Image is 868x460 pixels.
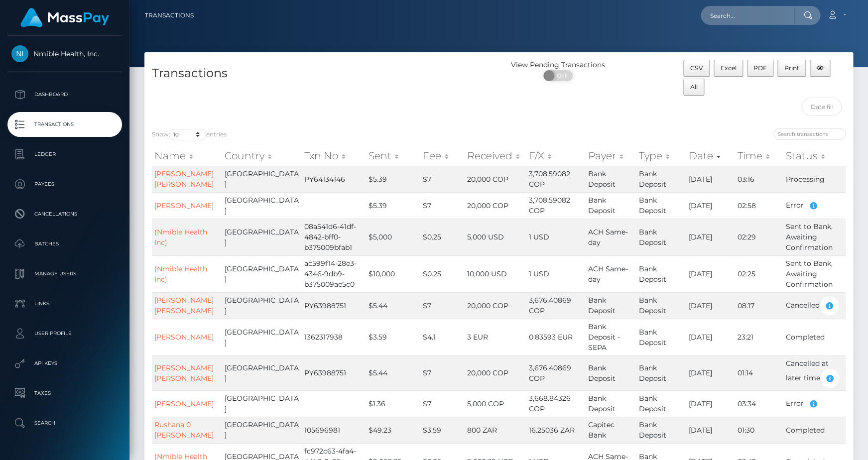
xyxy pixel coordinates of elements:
td: [DATE] [686,166,735,192]
th: Payer: activate to sort column ascending [586,146,636,166]
p: Dashboard [11,87,118,102]
a: Payees [7,172,122,197]
span: CSV [690,64,703,72]
a: [PERSON_NAME] [PERSON_NAME] [154,363,214,383]
td: Bank Deposit [636,390,686,417]
td: 5,000 USD [465,219,526,255]
td: [DATE] [686,192,735,219]
a: [PERSON_NAME] [PERSON_NAME] [154,296,214,315]
td: [DATE] [686,219,735,255]
img: MassPay Logo [20,8,109,27]
td: [DATE] [686,390,735,417]
span: Bank Deposit [588,169,616,189]
label: Show entries [152,129,227,140]
td: [DATE] [686,319,735,355]
a: Taxes [7,381,122,406]
td: 02:58 [735,192,783,219]
span: Bank Deposit [588,196,616,215]
td: [GEOGRAPHIC_DATA] [222,319,302,355]
td: Completed [783,417,846,443]
td: $7 [420,355,465,390]
td: $7 [420,292,465,319]
td: 1 USD [526,255,586,292]
td: Completed [783,319,846,355]
td: Cancelled at later time [783,355,846,390]
td: Bank Deposit [636,166,686,192]
button: Excel [714,60,743,77]
td: 800 ZAR [465,417,526,443]
td: Bank Deposit [636,355,686,390]
p: Payees [11,177,118,192]
div: View Pending Transactions [499,60,617,70]
td: Sent to Bank, Awaiting Confirmation [783,255,846,292]
th: Time: activate to sort column ascending [735,146,783,166]
span: Bank Deposit [588,394,616,413]
p: API Keys [11,356,118,371]
span: Bank Deposit [588,363,616,383]
a: Rushana 0 [PERSON_NAME] [154,420,214,440]
td: [GEOGRAPHIC_DATA] [222,255,302,292]
td: 105696981 [302,417,366,443]
td: ac599f14-28e3-4346-9db9-b375009ae5c0 [302,255,366,292]
p: Batches [11,236,118,251]
span: Capitec Bank [588,420,615,440]
td: $3.59 [420,417,465,443]
td: PY64134146 [302,166,366,192]
span: Bank Deposit [588,296,616,315]
th: Type: activate to sort column ascending [636,146,686,166]
td: PY63988751 [302,355,366,390]
td: [DATE] [686,417,735,443]
p: Taxes [11,386,118,401]
p: User Profile [11,326,118,341]
td: 3,676.40869 COP [526,292,586,319]
td: Processing [783,166,846,192]
th: Txn No: activate to sort column ascending [302,146,366,166]
td: [DATE] [686,292,735,319]
td: $3.59 [366,319,420,355]
th: Name: activate to sort column ascending [152,146,222,166]
td: $5.39 [366,192,420,219]
td: 23:21 [735,319,783,355]
span: ACH Same-day [588,264,628,284]
td: $0.25 [420,219,465,255]
p: Ledger [11,147,118,162]
button: CSV [683,60,710,77]
a: (Nmible Health Inc) [154,228,207,247]
a: [PERSON_NAME] [154,333,214,342]
td: 08:17 [735,292,783,319]
td: 5,000 COP [465,390,526,417]
a: (Nmible Health Inc) [154,264,207,284]
td: [GEOGRAPHIC_DATA] [222,219,302,255]
a: Transactions [7,112,122,137]
td: 3,708.59082 COP [526,166,586,192]
span: Bank Deposit - SEPA [588,322,620,352]
a: Cancellations [7,202,122,227]
span: All [690,83,698,91]
th: Sent: activate to sort column ascending [366,146,420,166]
td: [DATE] [686,255,735,292]
th: F/X: activate to sort column ascending [526,146,586,166]
span: Excel [720,64,736,72]
a: [PERSON_NAME] [PERSON_NAME] [154,169,214,189]
input: Search... [701,6,794,25]
td: 02:29 [735,219,783,255]
td: Bank Deposit [636,255,686,292]
a: User Profile [7,321,122,346]
td: PY63988751 [302,292,366,319]
td: [GEOGRAPHIC_DATA] [222,166,302,192]
input: Date filter [801,98,842,116]
th: Fee: activate to sort column ascending [420,146,465,166]
td: 03:16 [735,166,783,192]
span: ACH Same-day [588,228,628,247]
td: 20,000 COP [465,355,526,390]
a: Batches [7,231,122,256]
td: [GEOGRAPHIC_DATA] [222,355,302,390]
td: 1362317938 [302,319,366,355]
td: 20,000 COP [465,166,526,192]
td: $49.23 [366,417,420,443]
a: Links [7,291,122,316]
th: Country: activate to sort column ascending [222,146,302,166]
td: 20,000 COP [465,292,526,319]
a: [PERSON_NAME] [154,399,214,408]
span: Print [784,64,799,72]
